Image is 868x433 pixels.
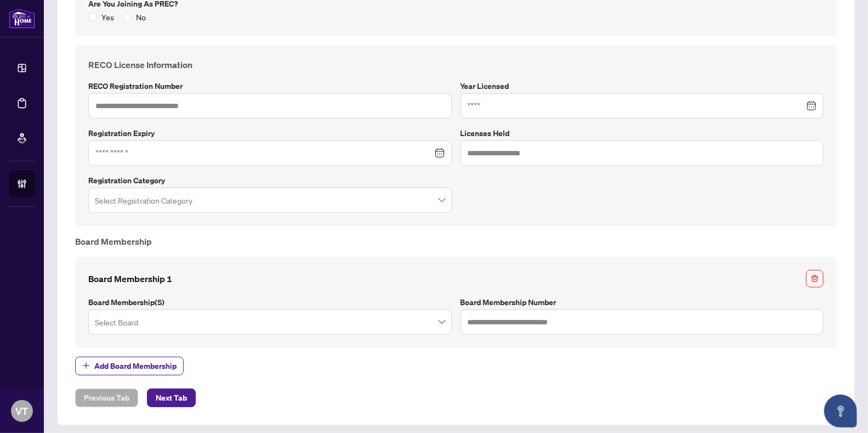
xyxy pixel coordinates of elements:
h4: Board Membership 1 [88,272,172,285]
span: No [132,11,150,23]
button: Next Tab [147,389,196,407]
img: logo [9,8,35,29]
span: Add Board Membership [94,357,177,375]
span: Next Tab [156,389,187,407]
span: VT [16,403,29,419]
button: Add Board Membership [75,357,184,375]
label: Board Membership Number [461,296,824,308]
label: Year Licensed [461,80,824,92]
button: Previous Tab [75,389,138,407]
label: Licenses Held [461,127,824,139]
h4: Board Membership [75,235,837,248]
label: Board Membership(s) [88,296,452,308]
label: Registration Category [88,175,452,187]
span: Yes [97,11,118,23]
span: plus [82,362,90,369]
label: RECO Registration Number [88,80,452,92]
label: Registration Expiry [88,127,452,139]
h4: RECO License Information [88,58,824,71]
button: Open asap [824,395,857,428]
